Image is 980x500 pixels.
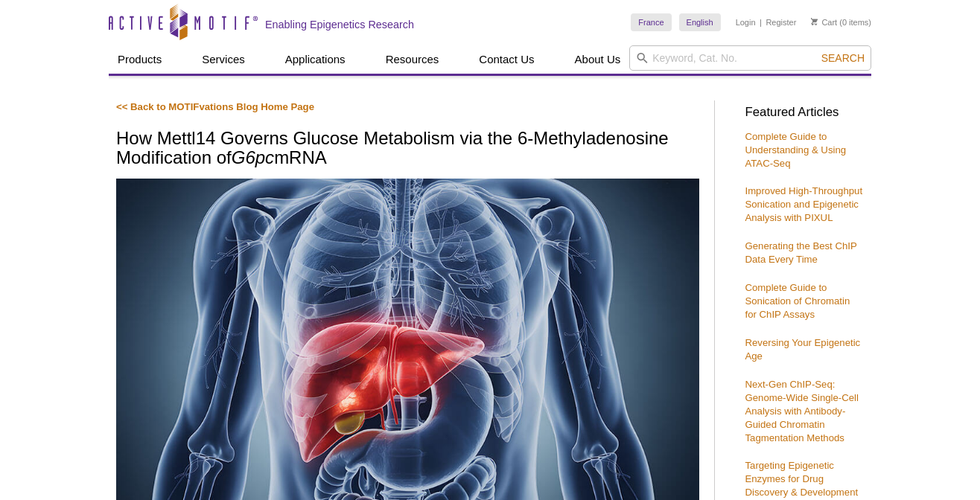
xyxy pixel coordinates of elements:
[745,131,846,169] a: Complete Guide to Understanding & Using ATAC-Seq
[745,379,858,443] a: Next-Gen ChIP-Seq: Genome-Wide Single-Cell Analysis with Antibody-Guided Chromatin Tagmentation M...
[736,17,756,28] a: Login
[817,51,869,65] button: Search
[470,45,543,74] a: Contact Us
[116,101,314,112] a: << Back to MOTIFvations Blog Home Page
[566,45,630,74] a: About Us
[745,185,862,223] a: Improved High-Throughput Sonication and Epigenetic Analysis with PIXUL
[377,45,448,74] a: Resources
[811,17,837,28] a: Cart
[679,13,721,31] a: English
[232,147,274,167] em: G6pc
[109,45,171,74] a: Products
[766,17,796,28] a: Register
[821,52,865,64] span: Search
[745,282,850,320] a: Complete Guide to Sonication of Chromatin for ChIP Assays
[745,460,858,498] a: Targeting Epigenetic Enzymes for Drug Discovery & Development
[811,18,818,25] img: Your Cart
[265,18,414,31] h2: Enabling Epigenetics Research
[276,45,354,74] a: Applications
[760,13,762,31] li: |
[631,13,671,31] a: France
[745,240,856,265] a: Generating the Best ChIP Data Every Time
[745,106,864,119] h3: Featured Articles
[629,45,871,71] input: Keyword, Cat. No.
[811,13,871,31] li: (0 items)
[193,45,254,74] a: Services
[116,129,699,170] h1: How Mettl14 Governs Glucose Metabolism via the 6-Methyladenosine Modification of mRNA
[745,337,860,362] a: Reversing Your Epigenetic Age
